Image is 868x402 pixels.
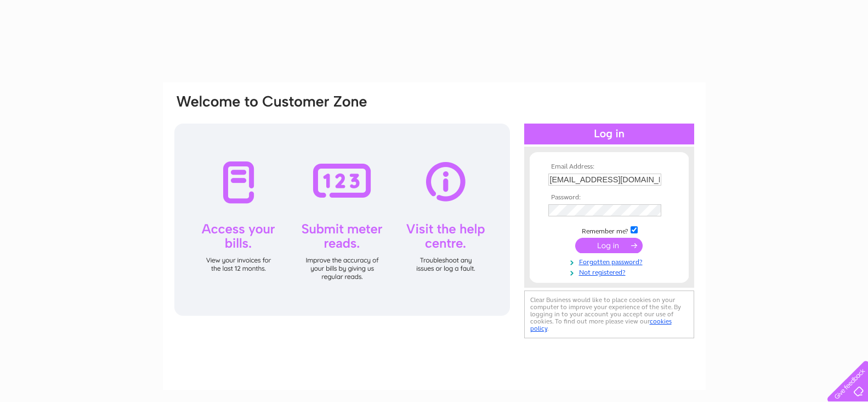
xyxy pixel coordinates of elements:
[524,291,694,338] div: Clear Business would like to place cookies on your computer to improve your experience of the sit...
[548,256,673,266] a: Forgotten password?
[546,163,673,171] th: Email Address:
[575,238,643,253] input: Submit
[530,317,672,332] a: cookies policy
[546,225,673,236] td: Remember me?
[546,194,673,202] th: Password:
[548,266,673,277] a: Not registered?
